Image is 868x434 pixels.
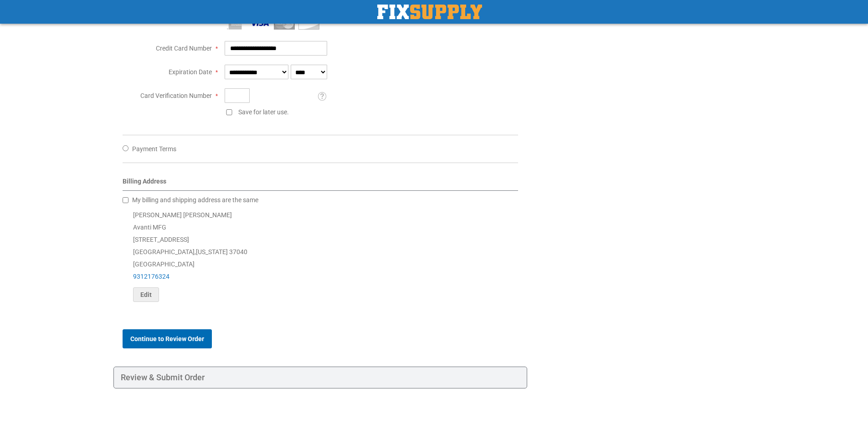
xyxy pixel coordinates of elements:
div: Billing Address [123,177,519,191]
span: Edit [140,291,152,298]
span: Save for later use. [238,108,289,116]
span: Expiration Date [169,68,212,76]
span: Card Verification Number [140,92,212,99]
span: My billing and shipping address are the same [132,196,258,204]
button: Edit [133,287,159,302]
span: [US_STATE] [196,248,228,255]
button: Continue to Review Order [123,329,212,348]
a: 9312176324 [133,273,169,280]
a: store logo [377,5,482,19]
span: Credit Card Number [156,45,212,52]
span: Continue to Review Order [130,335,204,342]
span: Payment Terms [132,145,176,153]
div: Review & Submit Order [113,367,528,388]
div: [PERSON_NAME] [PERSON_NAME] Avanti MFG [STREET_ADDRESS] [GEOGRAPHIC_DATA] , 37040 [GEOGRAPHIC_DATA] [123,209,519,302]
img: Fix Industrial Supply [377,5,482,19]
